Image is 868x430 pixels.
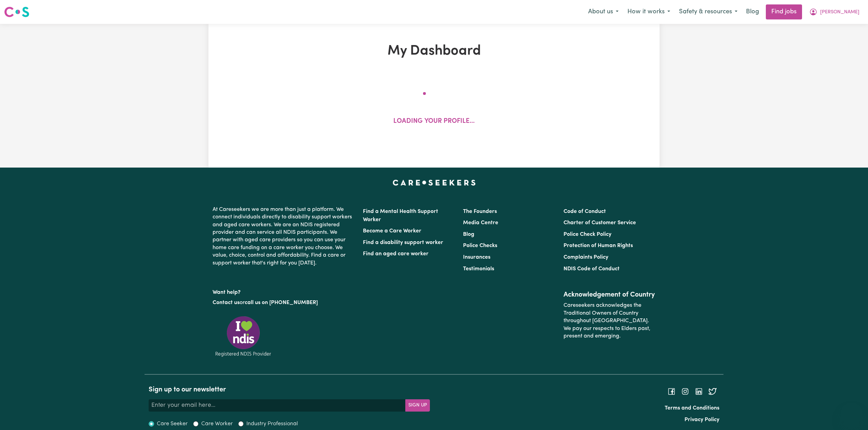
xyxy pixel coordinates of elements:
a: Code of Conduct [564,209,606,214]
a: Follow Careseekers on LinkedIn [695,389,703,394]
a: Follow Careseekers on Facebook [667,389,676,394]
a: Follow Careseekers on Twitter [708,389,717,394]
a: Protection of Human Rights [564,243,633,248]
a: call us on [PHONE_NUMBER] [245,300,318,305]
p: Want help? [213,286,355,296]
a: Careseekers logo [4,4,29,20]
a: Charter of Customer Service [564,220,636,226]
a: Insurances [463,255,490,260]
a: Media Centre [463,220,498,226]
a: The Founders [463,209,497,214]
button: My Account [805,5,864,19]
label: Industry Professional [246,420,298,428]
a: Find jobs [766,4,802,19]
h2: Acknowledgement of Country [564,291,655,299]
p: At Careseekers we are more than just a platform. We connect individuals directly to disability su... [213,203,355,270]
a: Follow Careseekers on Instagram [681,389,689,394]
a: Terms and Conditions [665,405,719,411]
p: or [213,296,355,309]
a: Complaints Policy [564,255,608,260]
span: [PERSON_NAME] [820,9,859,16]
h2: Sign up to our newsletter [149,386,430,394]
a: Police Check Policy [564,232,611,237]
label: Care Worker [201,420,233,428]
img: Registered NDIS provider [213,315,274,358]
a: Testimonials [463,266,494,272]
a: Become a Care Worker [363,228,421,234]
label: Care Seeker [157,420,188,428]
a: Blog [742,4,763,19]
a: Find an aged care worker [363,251,429,257]
button: Subscribe [405,399,430,412]
a: Find a disability support worker [363,240,443,245]
a: Police Checks [463,243,497,248]
a: Blog [463,232,474,237]
a: Find a Mental Health Support Worker [363,209,438,223]
p: Careseekers acknowledges the Traditional Owners of Country throughout [GEOGRAPHIC_DATA]. We pay o... [564,299,655,343]
a: Contact us [213,300,240,305]
h1: My Dashboard [288,43,580,59]
a: Privacy Policy [684,417,719,422]
button: About us [584,5,623,19]
p: Loading your profile... [393,117,475,127]
a: NDIS Code of Conduct [564,266,620,272]
img: Careseekers logo [4,6,29,18]
button: How it works [623,5,675,19]
a: Careseekers home page [393,180,476,185]
button: Safety & resources [675,5,742,19]
input: Enter your email here... [149,399,406,412]
iframe: Button to launch messaging window [841,403,863,425]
